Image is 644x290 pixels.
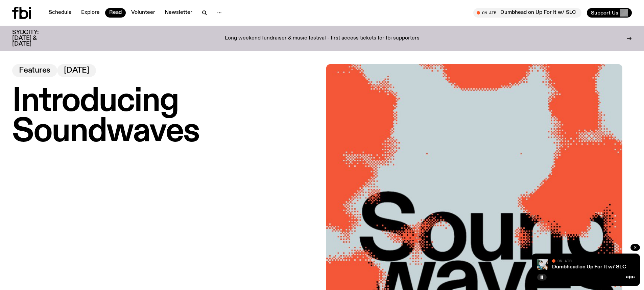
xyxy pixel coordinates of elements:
a: Newsletter [161,8,196,18]
a: Dumbhead on Up For It w/ SLC [552,264,626,270]
a: Volunteer [127,8,159,18]
p: Long weekend fundraiser & music festival - first access tickets for fbi supporters [225,35,420,42]
span: [DATE] [64,67,89,74]
span: Features [19,67,50,74]
img: dumbhead 4 slc [537,259,548,270]
button: On AirDumbhead on Up For It w/ SLC [473,8,581,18]
span: Support Us [591,10,618,16]
a: Schedule [45,8,76,18]
span: On Air [557,259,572,263]
button: Support Us [587,8,632,18]
h3: SYDCITY: [DATE] & [DATE] [12,30,55,47]
h1: Introducing Soundwaves [12,86,318,147]
a: Read [105,8,126,18]
a: Explore [77,8,104,18]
